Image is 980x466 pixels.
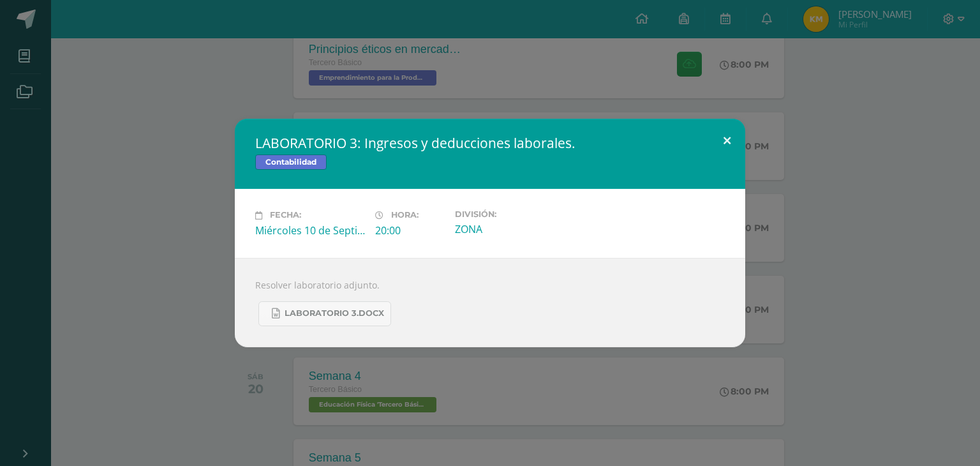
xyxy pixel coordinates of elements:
div: 20:00 [375,223,445,237]
span: LABORATORIO 3.docx [285,308,384,319]
button: Close (Esc) [709,119,745,162]
label: División: [455,209,565,219]
span: Contabilidad [255,154,327,170]
div: Miércoles 10 de Septiembre [255,223,365,237]
span: Hora: [391,211,419,220]
a: LABORATORIO 3.docx [258,301,391,326]
span: Fecha: [270,211,301,220]
div: Resolver laboratorio adjunto. [235,258,745,347]
h2: LABORATORIO 3: Ingresos y deducciones laborales. [255,134,725,152]
div: ZONA [455,222,565,236]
